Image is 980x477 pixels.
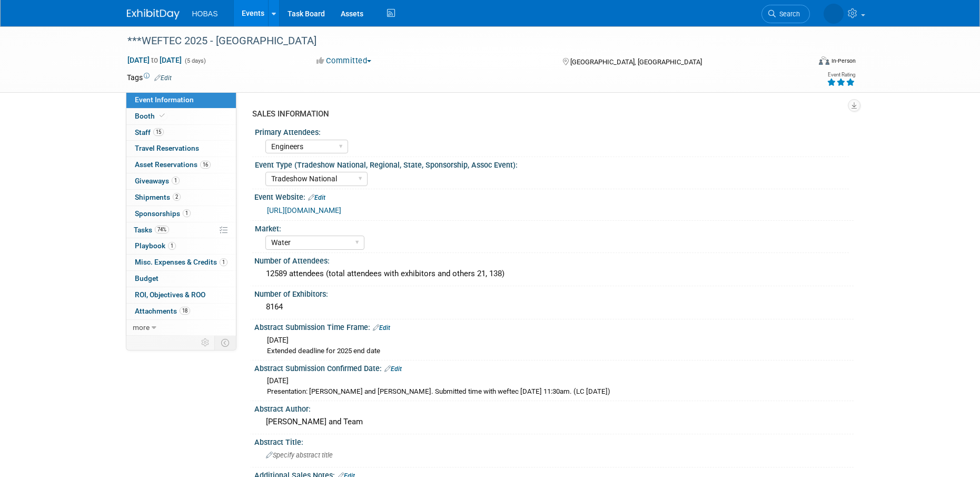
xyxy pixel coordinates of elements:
span: Shipments [135,193,181,201]
a: Misc. Expenses & Credits1 [126,255,236,270]
div: [PERSON_NAME] and Team [262,414,846,430]
span: [DATE] [267,376,289,385]
div: Market: [255,221,849,234]
span: to [150,56,160,64]
td: Personalize Event Tab Strip [196,336,215,349]
a: Sponsorships1 [126,206,236,222]
span: ROI, Objectives & ROO [135,290,205,299]
div: Event Website: [254,189,854,203]
a: Giveaways1 [126,173,236,189]
a: Attachments18 [126,304,236,319]
span: [DATE] [267,336,289,344]
div: Extended deadline for 2025 end date [267,346,846,356]
span: Travel Reservations [135,144,199,152]
div: ***WEFTEC 2025 - [GEOGRAPHIC_DATA] [124,32,794,51]
a: Edit [308,194,325,201]
div: Event Format [748,55,856,71]
a: Tasks74% [126,222,236,238]
a: Asset Reservations16 [126,157,236,173]
a: more [126,320,236,336]
a: Event Information [126,92,236,108]
a: Budget [126,271,236,287]
div: 8164 [262,299,846,315]
a: Travel Reservations [126,141,236,157]
span: Event Information [135,95,194,104]
span: 1 [172,177,180,184]
span: Tasks [134,226,169,234]
span: 18 [180,307,190,315]
div: Abstract Submission Confirmed Date: [254,361,854,374]
div: Number of Exhibitors: [254,286,854,299]
span: Staff [135,128,164,137]
a: Edit [373,324,390,332]
a: Edit [154,74,172,82]
span: 16 [200,161,211,169]
div: 12589 attendees (total attendees with exhibitors and others 21, 138) [262,266,846,282]
a: [URL][DOMAIN_NAME] [267,206,341,215]
span: 15 [153,128,164,136]
span: 1 [183,209,191,217]
img: ExhibitDay [127,9,180,20]
span: Giveaways [135,177,180,185]
span: (5 days) [184,57,206,64]
div: Event Type (Tradeshow National, Regional, State, Sponsorship, Assoc Event): [255,157,849,170]
div: Primary Attendees: [255,124,849,138]
span: Booth [135,112,167,120]
span: Misc. Expenses & Credits [135,258,227,266]
a: Edit [384,365,402,373]
div: Number of Attendees: [254,253,854,266]
a: Shipments2 [126,190,236,206]
span: Playbook [135,241,176,250]
td: Tags [127,72,172,83]
a: Playbook1 [126,238,236,254]
img: Format-Inperson.png [819,56,829,65]
span: HOBAS [192,9,218,18]
a: Staff15 [126,125,236,141]
span: Search [776,10,800,18]
span: 1 [220,258,227,266]
span: Asset Reservations [135,160,211,169]
div: Abstract Submission Time Frame: [254,319,854,333]
div: Abstract Title: [254,434,854,447]
td: Toggle Event Tabs [214,336,236,349]
span: 1 [168,242,176,250]
span: more [133,323,150,332]
div: Abstract Author: [254,401,854,414]
div: Presentation: [PERSON_NAME] and [PERSON_NAME]. Submitted time with weftec [DATE] 11:30am. (LC [DA... [267,387,846,397]
span: [GEOGRAPHIC_DATA], [GEOGRAPHIC_DATA] [570,58,702,66]
span: Budget [135,274,159,283]
span: Specify abstract title [266,451,333,459]
span: 2 [173,193,181,201]
span: 74% [155,226,169,233]
a: ROI, Objectives & ROO [126,287,236,303]
button: Committed [313,55,375,66]
a: Search [761,5,810,23]
span: [DATE] [DATE] [127,55,182,65]
div: SALES INFORMATION [252,109,846,120]
div: In-Person [831,57,856,65]
img: Lia Chowdhury [824,4,844,24]
div: Event Rating [827,72,855,77]
span: Sponsorships [135,209,191,218]
i: Booth reservation complete [160,113,165,119]
span: Attachments [135,307,190,315]
a: Booth [126,109,236,124]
